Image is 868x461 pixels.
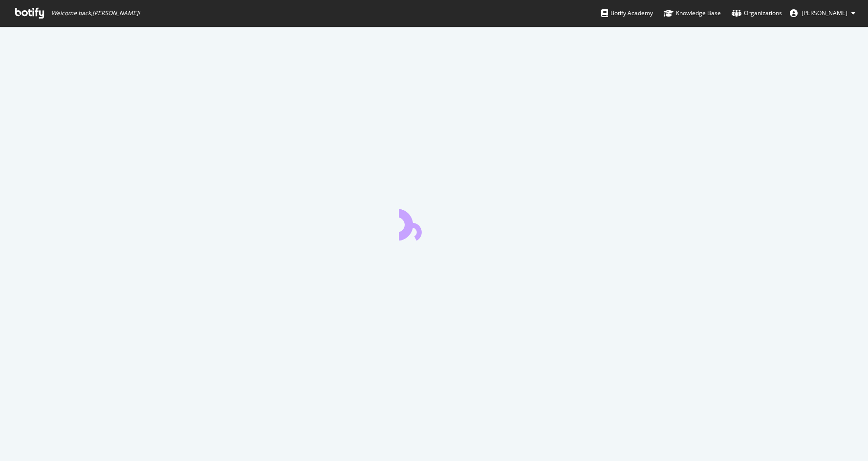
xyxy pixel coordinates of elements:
div: Knowledge Base [664,8,721,18]
div: Organizations [732,8,782,18]
span: Welcome back, [PERSON_NAME] ! [51,9,140,17]
button: [PERSON_NAME] [782,5,863,21]
div: Botify Academy [601,8,653,18]
span: Therese Ekelund [802,9,847,17]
